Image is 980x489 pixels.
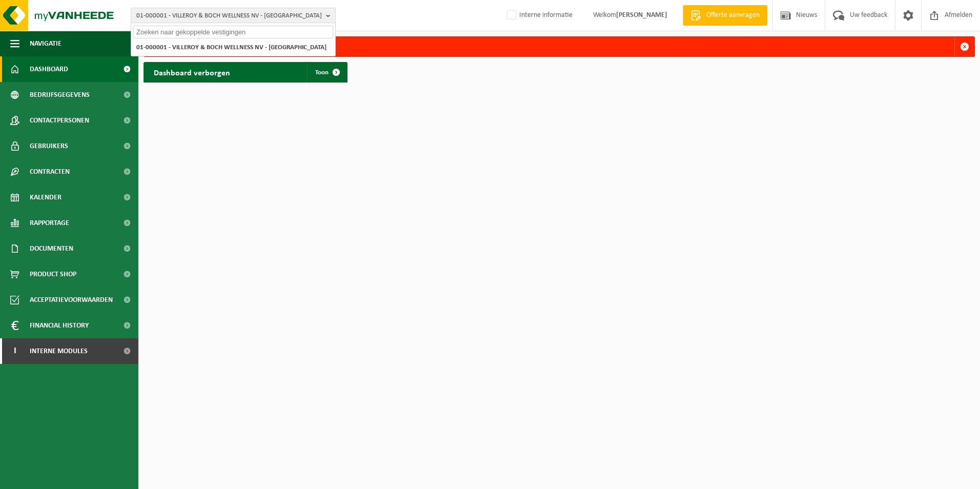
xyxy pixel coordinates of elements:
[136,8,322,24] span: 01-000001 - VILLEROY & BOCH WELLNESS NV - [GEOGRAPHIC_DATA]
[30,108,89,133] span: Contactpersonen
[315,69,329,76] span: Toon
[616,11,667,19] strong: [PERSON_NAME]
[704,10,762,21] span: Offerte aanvragen
[162,37,954,56] div: Deze party bestaat niet
[683,5,767,26] a: Offerte aanvragen
[133,26,333,38] input: Zoeken naar gekoppelde vestigingen
[505,8,573,23] label: Interne informatie
[307,62,346,83] a: Toon
[30,185,62,210] span: Kalender
[131,8,336,23] button: 01-000001 - VILLEROY & BOCH WELLNESS NV - [GEOGRAPHIC_DATA]
[30,313,89,338] span: Financial History
[30,236,73,261] span: Documenten
[30,133,68,159] span: Gebruikers
[136,44,326,51] strong: 01-000001 - VILLEROY & BOCH WELLNESS NV - [GEOGRAPHIC_DATA]
[10,338,19,364] span: I
[30,210,69,236] span: Rapportage
[30,82,90,108] span: Bedrijfsgegevens
[30,159,70,185] span: Contracten
[30,287,113,313] span: Acceptatievoorwaarden
[30,31,62,56] span: Navigatie
[30,56,68,82] span: Dashboard
[30,338,88,364] span: Interne modules
[30,261,76,287] span: Product Shop
[144,62,240,82] h2: Dashboard verborgen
